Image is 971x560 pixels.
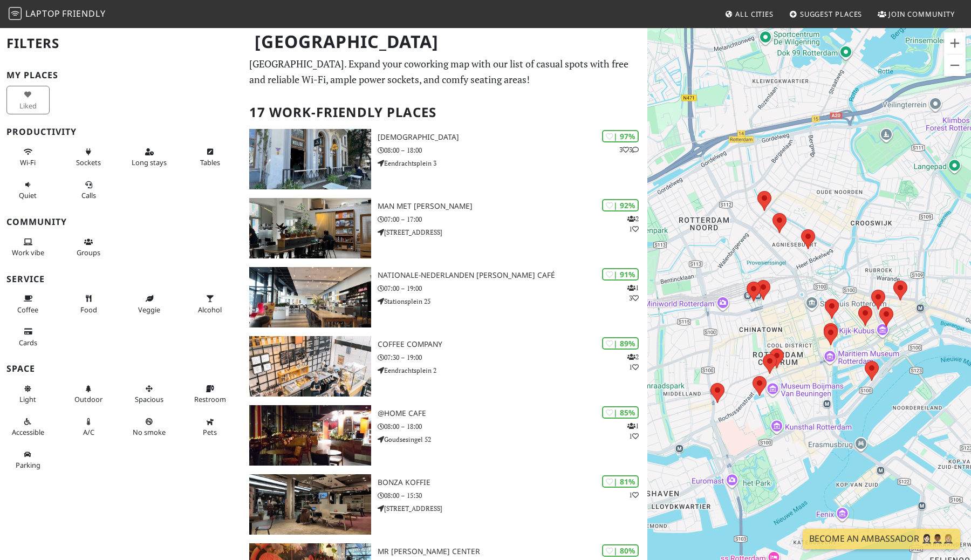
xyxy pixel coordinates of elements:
[785,4,867,24] a: Suggest Places
[6,233,50,262] button: Work vibe
[243,405,647,466] a: @Home Cafe | 85% 11 @Home Cafe 08:00 – 18:00 Goudsesingel 52
[800,9,863,19] span: Suggest Places
[67,380,111,408] button: Outdoor
[627,214,639,234] p: 2 1
[6,413,50,441] button: Accessible
[627,283,639,303] p: 1 3
[189,413,232,441] button: Pets
[12,248,44,257] span: People working
[12,427,44,437] span: Accessible
[189,380,232,408] button: Restroom
[6,364,236,374] h3: Space
[378,478,647,487] h3: Bonza koffie
[249,96,641,129] h2: 17 Work-Friendly Places
[602,475,639,488] div: | 81%
[203,427,217,437] span: Pet friendly
[17,305,38,315] span: Coffee
[138,305,160,315] span: Veggie
[629,490,639,500] p: 1
[67,413,111,441] button: A/C
[81,190,96,200] span: Video/audio calls
[128,290,171,318] button: Veggie
[189,143,232,172] button: Tables
[249,405,371,466] img: @Home Cafe
[378,421,647,432] p: 08:00 – 18:00
[6,176,50,204] button: Quiet
[19,338,37,347] span: Credit cards
[378,434,647,445] p: Goudsesingel 52
[378,503,647,514] p: [STREET_ADDRESS]
[627,352,639,372] p: 2 1
[888,9,955,19] span: Join Community
[133,427,166,437] span: Smoke free
[6,70,236,80] h3: My Places
[944,32,966,54] button: Zoom in
[200,158,220,167] span: Work-friendly tables
[128,143,171,172] button: Long stays
[378,409,647,418] h3: @Home Cafe
[83,427,94,437] span: Air conditioned
[602,130,639,142] div: | 97%
[6,127,236,137] h3: Productivity
[132,158,167,167] span: Long stays
[9,7,22,20] img: LaptopFriendly
[6,323,50,351] button: Cards
[194,394,226,404] span: Restroom
[76,158,101,167] span: Power sockets
[602,406,639,419] div: | 85%
[6,27,236,60] h2: Filters
[80,305,97,315] span: Food
[243,336,647,397] a: Coffee Company | 89% 21 Coffee Company 07:30 – 19:00 Eendrachtsplein 2
[135,394,163,404] span: Spacious
[602,544,639,557] div: | 80%
[6,143,50,172] button: Wi-Fi
[627,421,639,441] p: 1 1
[249,198,371,258] img: Man met bril koffie
[16,460,40,470] span: Parking
[602,337,639,350] div: | 89%
[378,296,647,306] p: Stationsplein 25
[74,394,102,404] span: Outdoor area
[378,158,647,168] p: Eendrachtsplein 3
[378,271,647,280] h3: Nationale-Nederlanden [PERSON_NAME] Café
[249,129,371,189] img: Heilige Boontjes
[9,5,106,24] a: LaptopFriendly LaptopFriendly
[873,4,959,24] a: Join Community
[128,413,171,441] button: No smoke
[67,233,111,262] button: Groups
[378,133,647,142] h3: [DEMOGRAPHIC_DATA]
[249,267,371,327] img: Nationale-Nederlanden Douwe Egberts Café
[378,202,647,211] h3: Man met [PERSON_NAME]
[602,199,639,211] div: | 92%
[619,145,639,155] p: 3 3
[720,4,778,24] a: All Cities
[378,547,647,556] h3: Mr [PERSON_NAME] Center
[378,283,647,293] p: 07:00 – 19:00
[243,198,647,258] a: Man met bril koffie | 92% 21 Man met [PERSON_NAME] 07:00 – 17:00 [STREET_ADDRESS]
[6,446,50,474] button: Parking
[378,214,647,224] p: 07:00 – 17:00
[128,380,171,408] button: Spacious
[378,340,647,349] h3: Coffee Company
[19,190,37,200] span: Quiet
[19,394,36,404] span: Natural light
[243,267,647,327] a: Nationale-Nederlanden Douwe Egberts Café | 91% 13 Nationale-Nederlanden [PERSON_NAME] Café 07:00 ...
[67,290,111,318] button: Food
[378,365,647,375] p: Eendrachtsplein 2
[20,158,36,167] span: Stable Wi-Fi
[25,8,60,19] span: Laptop
[198,305,222,315] span: Alcohol
[189,290,232,318] button: Alcohol
[378,352,647,363] p: 07:30 – 19:00
[378,145,647,155] p: 08:00 – 18:00
[62,8,105,19] span: Friendly
[77,248,100,257] span: Group tables
[6,380,50,408] button: Light
[243,474,647,535] a: Bonza koffie | 81% 1 Bonza koffie 08:00 – 15:30 [STREET_ADDRESS]
[67,176,111,204] button: Calls
[735,9,774,19] span: All Cities
[378,490,647,501] p: 08:00 – 15:30
[944,54,966,76] button: Zoom out
[6,274,236,284] h3: Service
[249,474,371,535] img: Bonza koffie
